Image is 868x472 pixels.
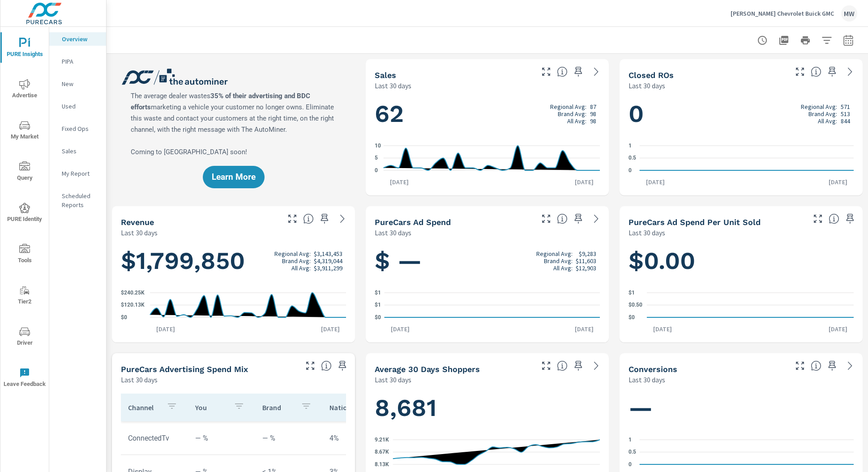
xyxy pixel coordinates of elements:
text: $0 [121,314,127,320]
h1: $1,799,850 [121,246,346,276]
p: All Avg: [291,264,311,272]
span: Number of Repair Orders Closed by the selected dealership group over the selected time range. [So... [811,66,821,77]
button: Make Fullscreen [303,359,317,373]
span: Save this to your personalized report [843,212,857,226]
p: $11,603 [576,257,596,264]
p: Regional Avg: [536,250,573,257]
p: My Report [62,169,99,178]
p: 87 [590,103,596,110]
text: 8.13K [375,461,389,468]
p: Sales [62,147,99,156]
span: Total sales revenue over the selected date range. [Source: This data is sourced from the dealer’s... [303,213,314,224]
p: Channel [128,403,159,412]
span: Tier2 [3,285,46,307]
p: Regional Avg: [550,103,586,110]
div: Scheduled Reports [49,189,106,212]
div: PIPA [49,55,106,68]
h1: $ — [375,246,600,276]
p: $4,319,044 [314,257,342,264]
p: [DATE] [822,325,854,333]
span: PURE Identity [3,203,46,225]
p: 98 [590,117,596,125]
text: 0 [629,461,632,468]
p: [DATE] [569,325,600,333]
button: Learn More [203,166,265,188]
td: 4% [322,427,389,450]
h5: PureCars Advertising Spend Mix [121,364,248,374]
h5: PureCars Ad Spend Per Unit Sold [629,217,761,227]
p: National [329,403,361,412]
h1: — [629,393,854,423]
text: 0 [375,167,378,173]
p: Regional Avg: [801,103,837,110]
p: $3,143,453 [314,250,342,257]
p: [DATE] [315,325,346,333]
p: Last 30 days [375,374,411,385]
a: See more details in report [589,212,603,226]
button: Make Fullscreen [539,359,553,373]
td: — % [255,427,322,450]
button: Make Fullscreen [793,359,807,373]
h1: 62 [375,99,600,129]
span: Query [3,161,46,183]
span: A rolling 30 day total of daily Shoppers on the dealership website, averaged over the selected da... [557,360,568,371]
a: See more details in report [335,212,350,226]
p: Last 30 days [629,227,665,238]
span: Save this to your personalized report [825,65,839,79]
h1: 0 [629,99,854,129]
text: 1 [629,437,632,443]
p: 571 [841,103,850,110]
p: Fixed Ops [62,124,99,133]
text: 10 [375,143,381,149]
div: Fixed Ops [49,122,106,135]
p: [DATE] [384,178,415,186]
p: Last 30 days [121,374,158,385]
button: "Export Report to PDF" [775,31,793,49]
p: Last 30 days [121,227,158,238]
text: $0 [375,314,381,320]
p: $9,283 [579,250,596,257]
p: $3,911,299 [314,264,342,272]
p: Last 30 days [629,374,665,385]
text: $240.25K [121,290,145,296]
button: Make Fullscreen [539,212,553,226]
p: PIPA [62,57,99,66]
p: [DATE] [647,325,678,333]
h1: 8,681 [375,393,600,423]
p: Overview [62,35,99,43]
p: Scheduled Reports [62,191,99,209]
a: See more details in report [589,65,603,79]
p: Last 30 days [375,227,411,238]
a: See more details in report [843,65,857,79]
p: Last 30 days [629,80,665,91]
span: Average cost of advertising per each vehicle sold at the dealer over the selected date range. The... [829,213,839,224]
span: Advertise [3,79,46,101]
h1: $0.00 [629,246,854,276]
span: Tools [3,244,46,266]
text: 0.5 [629,155,636,161]
h5: PureCars Ad Spend [375,217,451,227]
span: Driver [3,326,46,348]
p: Brand Avg: [282,257,311,264]
span: Total cost of media for all PureCars channels for the selected dealership group over the selected... [557,213,568,224]
p: $12,903 [576,264,596,272]
span: Save this to your personalized report [317,212,332,226]
button: Make Fullscreen [539,65,553,79]
div: Sales [49,144,106,158]
h5: Closed ROs [629,70,674,80]
text: 0.5 [629,449,636,455]
div: nav menu [0,27,49,398]
text: 1 [629,143,632,149]
p: Brand Avg: [558,110,586,117]
text: 5 [375,155,378,161]
span: Number of vehicles sold by the dealership over the selected date range. [Source: This data is sou... [557,66,568,77]
h5: Revenue [121,217,154,227]
p: Brand Avg: [544,257,573,264]
p: All Avg: [818,117,837,125]
h5: Conversions [629,364,677,374]
div: My Report [49,167,106,180]
span: My Market [3,120,46,142]
button: Print Report [796,31,814,49]
text: $120.13K [121,302,145,308]
div: Overview [49,32,106,46]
